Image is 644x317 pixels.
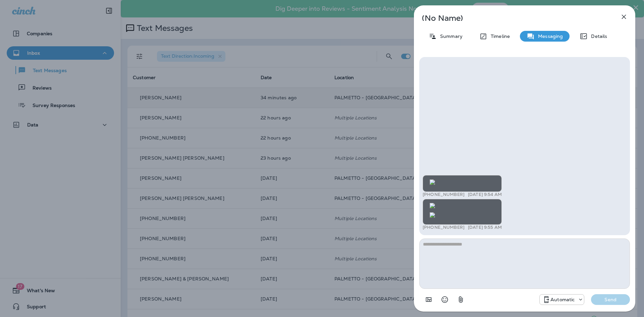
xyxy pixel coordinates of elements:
[468,225,502,230] p: [DATE] 9:55 AM
[430,203,435,208] img: twilio-download
[430,212,435,218] img: twilio-download
[423,225,465,230] p: [PHONE_NUMBER]
[430,179,435,185] img: twilio-download
[535,34,563,39] p: Messaging
[550,297,575,302] p: Automatic
[422,293,435,306] button: Add in a premade template
[438,293,451,306] button: Select an emoji
[487,34,510,39] p: Timeline
[468,192,502,197] p: [DATE] 9:54 AM
[588,34,607,39] p: Details
[422,15,605,21] p: (No Name)
[437,34,463,39] p: Summary
[423,192,465,197] p: [PHONE_NUMBER]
